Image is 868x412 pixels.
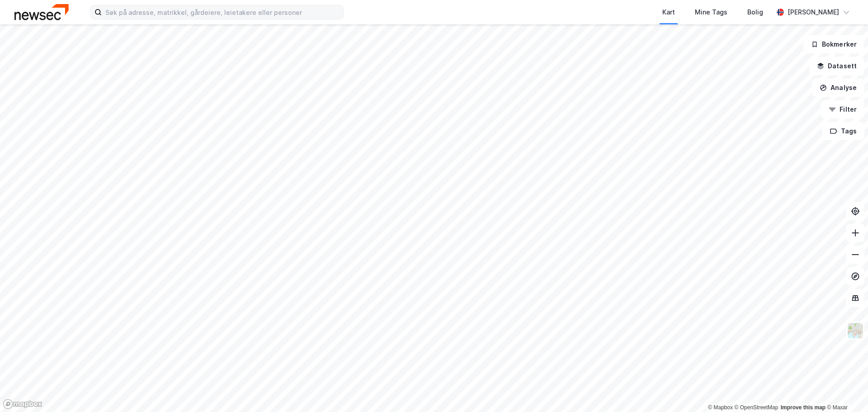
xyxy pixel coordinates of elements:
div: Mine Tags [695,7,727,18]
img: newsec-logo.f6e21ccffca1b3a03d2d.png [14,4,69,20]
input: Søk på adresse, matrikkel, gårdeiere, leietakere eller personer [102,5,343,19]
div: [PERSON_NAME] [788,7,839,18]
iframe: Chat Widget [823,369,868,412]
div: Kart [662,7,675,18]
div: Bolig [747,7,763,18]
